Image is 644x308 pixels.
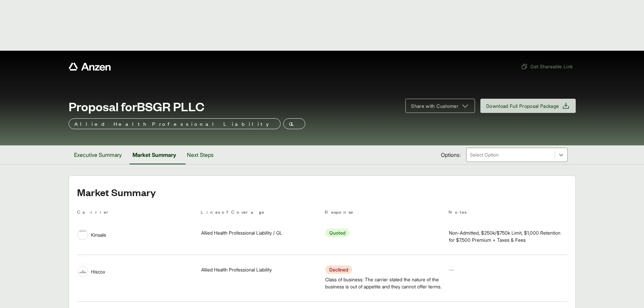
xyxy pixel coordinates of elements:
[69,63,111,71] a: Anzen website
[405,99,475,113] button: Share with Customer
[325,265,352,274] span: Declined
[78,266,88,277] img: Hiscox logo
[77,208,196,218] th: Carrier
[486,102,559,110] span: Download Full Proposal Package
[518,60,575,73] button: Get Shareable Link
[74,120,275,128] p: Allied Health Professional Liability
[411,102,458,110] span: Share with Customer
[78,230,88,233] img: Kinsale logo
[325,229,350,237] span: Quoted
[449,229,567,243] span: Non-Admitted, $250k/$750k Limit, $1,000 Retention for $7,500 Premium + Taxes & Fees
[201,208,319,218] th: Lines of Coverage
[480,99,576,113] button: Download Full Proposal Package
[91,268,105,275] span: Hiscox
[69,145,127,164] button: Executive Summary
[449,208,567,218] th: Notes
[449,267,454,273] span: —
[91,231,106,238] span: Kinsale
[325,208,444,218] th: Response
[127,145,182,164] button: Market Summary
[69,99,205,113] span: Proposal for BSGR PLLC
[201,266,272,273] span: Allied Health Professional Liability
[521,63,573,70] span: Get Shareable Link
[325,276,443,290] span: Class of business: The carrier stated the nature of the business is out of appetite and they cann...
[77,187,567,197] h2: Market Summary
[289,120,300,128] p: GL
[441,151,461,159] span: Options:
[182,145,219,164] button: Next Steps
[201,229,282,236] span: Allied Health Professional Liability / GL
